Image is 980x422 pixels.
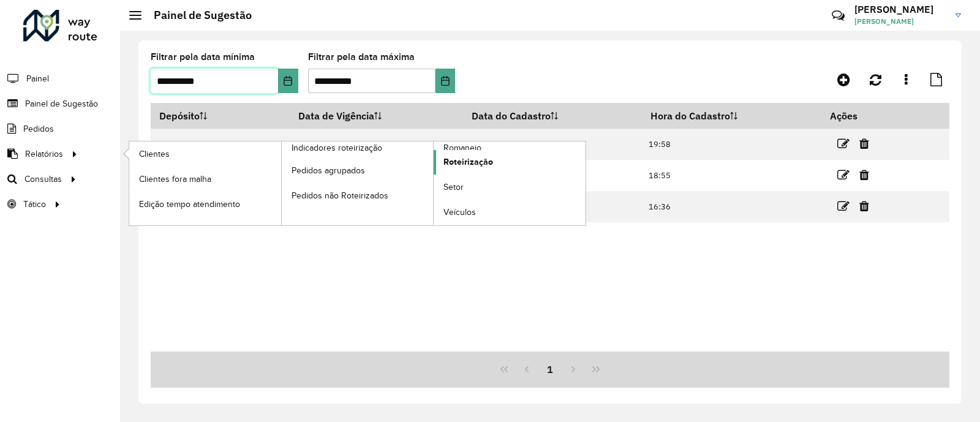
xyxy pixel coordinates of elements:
[538,358,562,381] button: 1
[464,129,643,160] td: [DATE]
[282,158,434,183] a: Pedidos agrupados
[443,181,464,194] span: Setor
[141,9,252,22] h2: Painel de Sugestão
[434,200,586,225] a: Veículos
[139,198,240,211] span: Edição tempo atendimento
[642,129,821,160] td: 19:58
[434,175,586,200] a: Setor
[129,141,281,166] a: Clientes
[837,167,850,183] a: Editar
[443,206,476,219] span: Veículos
[139,148,170,160] span: Clientes
[129,167,281,191] a: Clientes fora malha
[151,129,290,160] td: CDD Volta Redonda
[25,97,98,110] span: Painel de Sugestão
[859,167,869,183] a: Excluir
[26,72,49,85] span: Painel
[859,198,869,214] a: Excluir
[292,141,382,154] span: Indicadores roteirização
[23,198,46,211] span: Tático
[642,160,821,191] td: 18:55
[308,50,415,64] label: Filtrar pela data máxima
[129,192,281,216] a: Edição tempo atendimento
[825,2,851,29] a: Contato Rápido
[25,148,63,160] span: Relatórios
[151,50,255,64] label: Filtrar pela data mínima
[837,198,850,214] a: Editar
[642,103,821,129] th: Hora do Cadastro
[278,69,298,93] button: Choose Date
[859,135,869,152] a: Excluir
[435,69,455,93] button: Choose Date
[129,141,434,225] a: Indicadores roteirização
[434,150,586,175] a: Roteirização
[24,173,62,186] span: Consultas
[290,103,464,129] th: Data de Vigência
[290,129,464,160] td: [DATE]
[837,135,850,152] a: Editar
[464,103,643,129] th: Data do Cadastro
[292,164,365,177] span: Pedidos agrupados
[821,103,895,129] th: Ações
[854,16,946,27] span: [PERSON_NAME]
[23,122,54,135] span: Pedidos
[282,141,586,225] a: Romaneio
[151,103,290,129] th: Depósito
[443,156,493,168] span: Roteirização
[443,141,481,154] span: Romaneio
[292,189,388,202] span: Pedidos não Roteirizados
[139,173,211,186] span: Clientes fora malha
[854,4,946,15] h3: [PERSON_NAME]
[642,191,821,222] td: 16:36
[282,183,434,208] a: Pedidos não Roteirizados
